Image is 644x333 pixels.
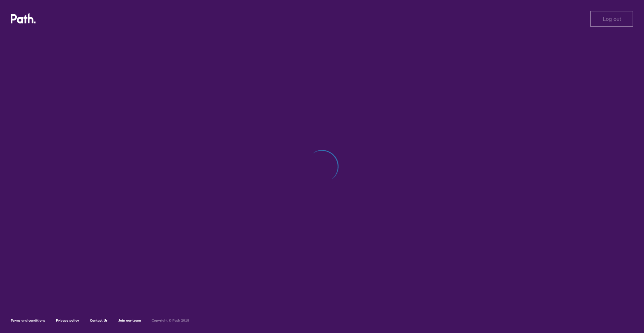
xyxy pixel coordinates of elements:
[603,16,621,22] span: Log out
[90,318,108,323] a: Contact Us
[56,318,79,323] a: Privacy policy
[118,318,141,323] a: Join our team
[152,319,189,323] h6: Copyright © Path 2018
[590,11,633,27] button: Log out
[11,318,45,323] a: Terms and conditions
